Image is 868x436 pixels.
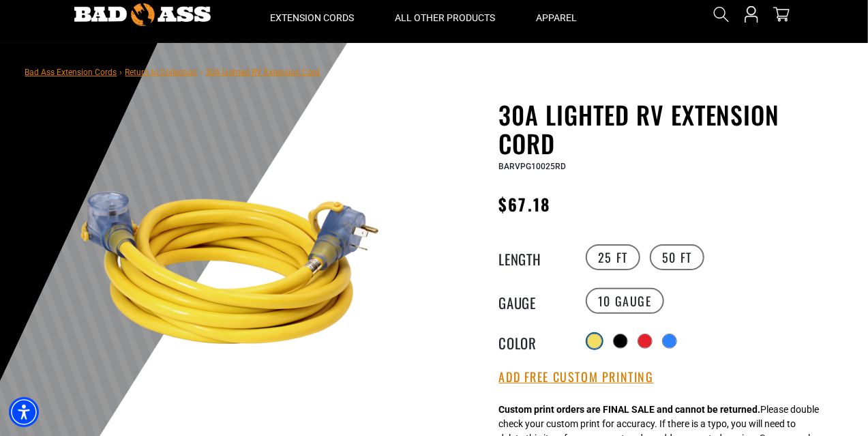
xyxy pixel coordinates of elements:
a: Return to Collection [125,68,198,77]
nav: breadcrumbs [25,63,320,80]
legend: Color [499,332,567,350]
span: All Other Products [395,12,496,24]
legend: Length [499,248,567,266]
span: › [200,68,203,77]
a: cart [770,6,792,23]
button: Add Free Custom Printing [499,370,654,385]
h1: 30A Lighted RV Extension Cord [499,100,833,158]
a: Bad Ass Extension Cords [25,68,117,77]
span: Apparel [537,12,578,24]
legend: Gauge [499,292,567,310]
label: 50 FT [650,244,704,270]
strong: Custom print orders are FINAL SALE and cannot be returned. [499,404,761,415]
label: 25 FT [586,244,640,270]
img: yellow [65,103,394,432]
span: BARVPG10025RD [499,162,567,171]
div: Accessibility Menu [9,397,39,427]
span: $67.18 [499,192,551,216]
span: 30A Lighted RV Extension Cord [206,68,320,77]
span: › [120,68,123,77]
label: 10 Gauge [586,288,664,314]
img: Bad Ass Extension Cords [74,3,211,26]
summary: Search [710,3,732,25]
span: Extension Cords [271,12,355,24]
